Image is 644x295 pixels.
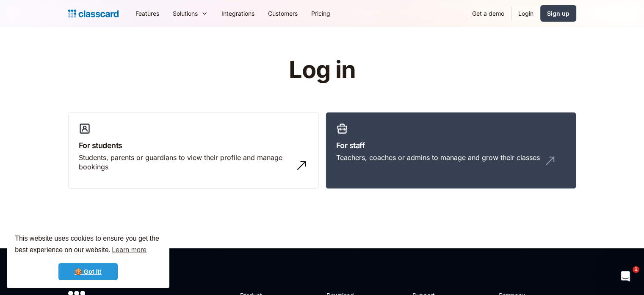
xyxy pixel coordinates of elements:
div: Solutions [166,4,215,23]
h3: For students [79,140,308,151]
a: Integrations [215,4,261,23]
a: Pricing [304,4,337,23]
span: This website uses cookies to ensure you get the best experience on our website. [15,233,161,256]
a: Get a demo [465,4,511,23]
a: Logo [68,8,119,20]
div: Students, parents or guardians to view their profile and manage bookings [79,153,291,172]
a: Features [129,4,166,23]
div: Sign up [547,9,569,18]
h1: Log in [188,57,456,83]
h3: For staff [336,140,566,151]
a: For staffTeachers, coaches or admins to manage and grow their classes [326,112,576,189]
a: For studentsStudents, parents or guardians to view their profile and manage bookings [68,112,319,189]
a: Customers [261,4,304,23]
div: Teachers, coaches or admins to manage and grow their classes [336,153,540,162]
div: Solutions [173,9,198,18]
a: Sign up [540,5,576,22]
a: Login [511,4,540,23]
iframe: Intercom live chat [615,266,636,287]
a: dismiss cookie message [58,263,118,280]
div: cookieconsent [7,225,169,288]
a: learn more about cookies [111,244,148,256]
span: 1 [633,266,639,273]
